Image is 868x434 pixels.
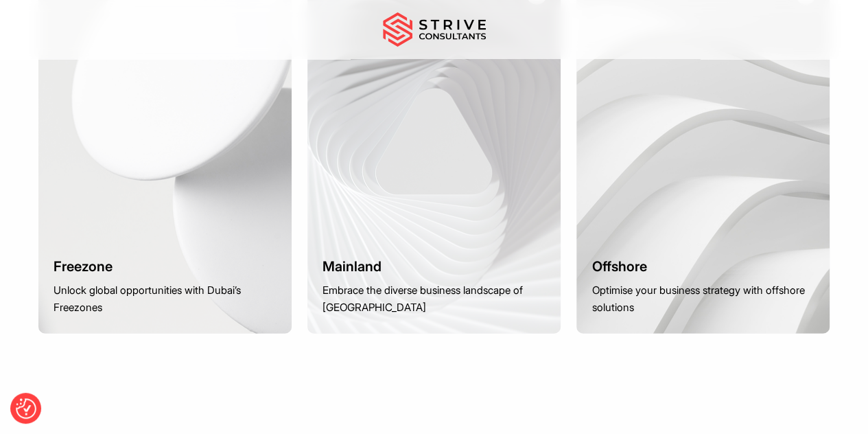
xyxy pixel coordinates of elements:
[591,258,819,275] h3: Offshore
[383,12,486,47] img: main-logo.svg
[322,282,550,316] p: Embrace the diverse business landscape of [GEOGRAPHIC_DATA]
[16,398,36,419] button: Consent Preferences
[322,258,550,275] h3: Mainland
[54,282,281,316] p: Unlock global opportunities with Dubai’s Freezones
[54,258,281,275] h3: Freezone
[591,282,819,316] p: Optimise your business strategy with offshore solutions
[16,398,36,419] img: Revisit consent button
